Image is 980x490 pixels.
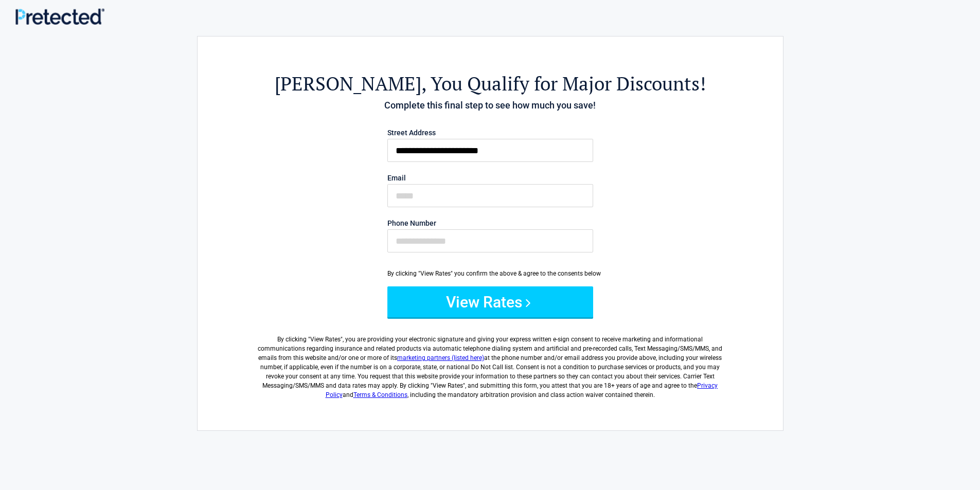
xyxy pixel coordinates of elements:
[15,8,104,24] img: Main Logo
[387,129,593,136] label: Street Address
[387,220,593,227] label: Phone Number
[387,286,593,317] button: View Rates
[254,71,726,96] h2: , You Qualify for Major Discounts!
[254,99,726,112] h4: Complete this final step to see how much you save!
[275,71,421,96] span: [PERSON_NAME]
[353,391,407,398] a: Terms & Conditions
[397,354,484,361] a: marketing partners (listed here)
[387,269,593,278] div: By clicking "View Rates" you confirm the above & agree to the consents below
[310,336,341,343] span: View Rates
[254,326,726,400] label: By clicking " ", you are providing your electronic signature and giving your express written e-si...
[387,174,593,182] label: Email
